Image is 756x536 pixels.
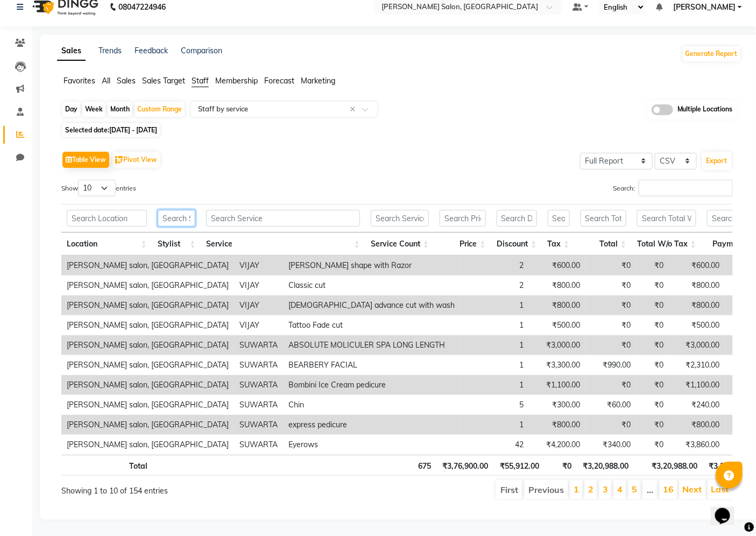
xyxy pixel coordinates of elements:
td: ₹0 [636,276,669,295]
td: [PERSON_NAME] salon, [GEOGRAPHIC_DATA] [61,256,234,276]
td: Classic cut [283,276,460,295]
input: Search: [639,180,733,196]
div: Week [82,102,105,117]
span: Multiple Locations [677,104,733,115]
th: ₹55,912.00 [494,455,545,476]
td: VIJAY [234,295,283,315]
td: ₹0 [585,375,636,395]
span: Membership [215,76,258,86]
a: 1 [574,484,579,495]
td: ₹0 [636,355,669,375]
td: ₹800.00 [529,295,585,315]
input: Search Service Count [371,210,429,227]
div: Day [62,102,80,117]
input: Search Service [206,210,360,227]
a: 16 [663,484,674,495]
td: BEARBERY FACIAL [283,355,460,375]
th: Total W/o Tax: activate to sort column ascending [632,232,702,256]
input: Search Tax [548,210,570,227]
th: ₹3,76,900.00 [437,455,494,476]
td: 1 [460,355,529,375]
button: Export [702,152,732,170]
td: ₹0 [636,375,669,395]
span: All [102,76,110,86]
td: [PERSON_NAME] salon, [GEOGRAPHIC_DATA] [61,435,234,455]
img: pivot.png [115,156,123,164]
td: SUWARTA [234,395,283,415]
td: ₹340.00 [585,435,636,455]
td: ₹300.00 [529,395,585,415]
td: ₹1,100.00 [669,375,725,395]
th: ₹0 [545,455,577,476]
td: ₹240.00 [669,395,725,415]
th: Discount: activate to sort column ascending [491,232,542,256]
td: [PERSON_NAME] salon, [GEOGRAPHIC_DATA] [61,355,234,375]
th: 675 [368,455,436,476]
td: [PERSON_NAME] salon, [GEOGRAPHIC_DATA] [61,375,234,395]
a: Next [683,484,702,495]
td: 42 [460,435,529,455]
td: ₹2,310.00 [669,355,725,375]
td: 1 [460,295,529,315]
td: SUWARTA [234,355,283,375]
input: Search Total W/o Tax [637,210,696,227]
td: ₹1,100.00 [529,375,585,395]
span: Sales [117,76,136,86]
span: Marketing [301,76,335,86]
input: Search Location [67,210,147,227]
td: ₹600.00 [529,256,585,276]
input: Search Payment [707,210,753,227]
td: SUWARTA [234,415,283,435]
td: ₹4,200.00 [529,435,585,455]
td: Eyerows [283,435,460,455]
td: ₹0 [636,415,669,435]
td: ₹600.00 [669,256,725,276]
td: ₹0 [585,295,636,315]
td: 1 [460,335,529,355]
th: Service: activate to sort column ascending [201,232,365,256]
span: Forecast [264,76,294,86]
span: Selected date: [62,123,160,137]
a: 5 [632,484,637,495]
td: VIJAY [234,256,283,276]
td: ₹3,860.00 [669,435,725,455]
td: VIJAY [234,276,283,295]
td: [PERSON_NAME] salon, [GEOGRAPHIC_DATA] [61,415,234,435]
td: ₹0 [636,315,669,335]
td: 2 [460,276,529,295]
td: ₹0 [636,295,669,315]
td: ₹800.00 [669,276,725,295]
span: Staff [192,76,209,86]
td: SUWARTA [234,335,283,355]
td: [DEMOGRAPHIC_DATA] advance cut with wash [283,295,460,315]
td: [PERSON_NAME] salon, [GEOGRAPHIC_DATA] [61,276,234,295]
td: Bombini Ice Cream pedicure [283,375,460,395]
td: Tattoo Fade cut [283,315,460,335]
input: Search Price [440,210,486,227]
td: ₹3,000.00 [669,335,725,355]
td: ₹800.00 [669,415,725,435]
th: Total: activate to sort column ascending [575,232,632,256]
td: [PERSON_NAME] salon, [GEOGRAPHIC_DATA] [61,315,234,335]
th: ₹3,20,988.00 [577,455,634,476]
td: ₹500.00 [669,315,725,335]
td: express pedicure [283,415,460,435]
a: Feedback [135,46,168,55]
a: Last [711,484,729,495]
th: Price: activate to sort column ascending [434,232,491,256]
th: ₹3,20,988.00 [634,455,703,476]
td: ₹0 [585,335,636,355]
td: ₹0 [585,256,636,276]
td: [PERSON_NAME] shape with Razor [283,256,460,276]
th: Total [61,455,153,476]
button: Pivot View [112,152,160,168]
td: ₹60.00 [585,395,636,415]
input: Search Discount [497,210,537,227]
td: ₹500.00 [529,315,585,335]
button: Table View [62,152,109,168]
td: ₹990.00 [585,355,636,375]
a: Sales [57,41,86,61]
th: Tax: activate to sort column ascending [542,232,575,256]
a: 3 [603,484,608,495]
th: Service Count: activate to sort column ascending [365,232,434,256]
